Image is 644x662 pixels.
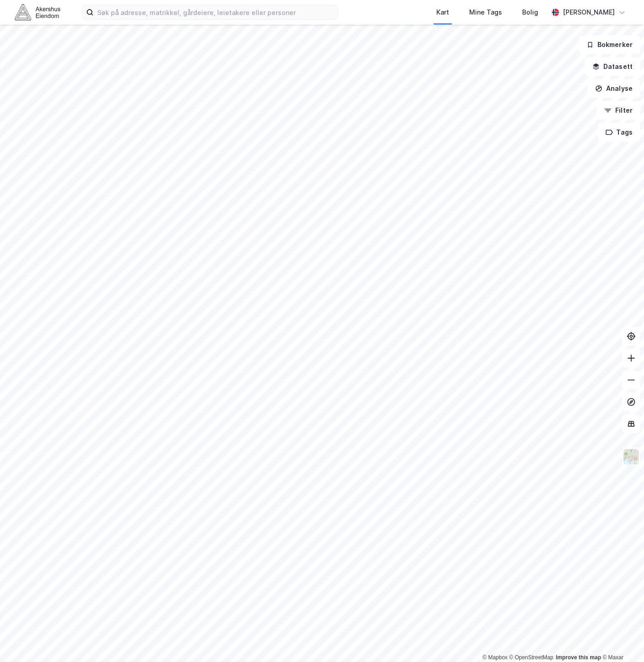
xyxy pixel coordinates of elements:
[585,57,640,76] button: Datasett
[587,79,640,98] button: Analyse
[556,654,601,661] a: Improve this map
[579,36,640,54] button: Bokmerker
[436,7,449,18] div: Kart
[482,654,508,661] a: Mapbox
[15,4,60,20] img: akershus-eiendom-logo.9091f326c980b4bce74ccdd9f866810c.svg
[598,123,640,141] button: Tags
[598,618,644,662] div: Kontrollprogram for chat
[469,7,502,18] div: Mine Tags
[509,654,554,661] a: OpenStreetMap
[598,618,644,662] iframe: Chat Widget
[563,7,615,18] div: [PERSON_NAME]
[522,7,538,18] div: Bolig
[623,448,640,465] img: Z
[597,101,640,120] button: Filter
[94,5,337,19] input: Søk på adresse, matrikkel, gårdeiere, leietakere eller personer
